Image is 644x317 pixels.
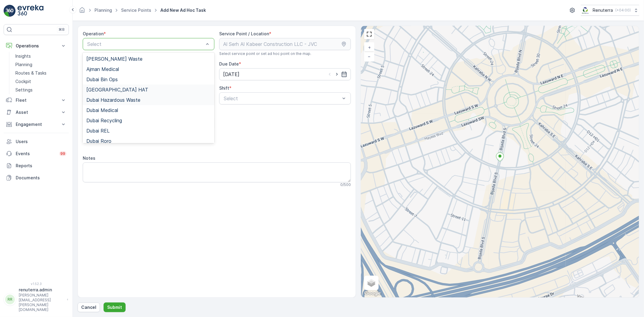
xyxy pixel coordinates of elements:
p: ( +04:00 ) [615,8,631,13]
p: Routes & Tasks [15,70,46,76]
span: Dubai Medical [86,107,118,113]
p: Users [16,139,66,145]
a: Reports [4,160,69,172]
p: Planning [15,62,32,68]
img: logo [4,5,16,17]
p: Documents [16,175,66,181]
p: Renuterra [593,7,613,13]
span: Dubai Roro [86,138,111,144]
p: Settings [15,87,33,93]
p: renuterra.admin [19,287,64,293]
p: Events [16,151,56,157]
a: View Fullscreen [365,30,374,39]
div: RR [5,295,15,304]
a: Cockpit [13,77,69,86]
span: Select service point or set ad hoc point on the map. [219,51,311,56]
span: Ajman Medical [86,66,119,72]
a: Layers [365,276,378,290]
a: Events99 [4,148,69,160]
p: ⌘B [59,27,65,32]
button: Renuterra(+04:00) [581,5,639,16]
img: logo_light-DOdMpM7g.png [18,5,43,17]
a: Settings [13,86,69,94]
a: Planning [95,8,112,13]
a: Planning [13,60,69,69]
span: + [368,45,371,50]
a: Insights [13,52,69,60]
p: Engagement [16,121,57,127]
p: Select [224,95,340,102]
img: Screenshot_2024-07-26_at_13.33.01.png [581,7,590,14]
p: Reports [16,163,66,169]
span: [PERSON_NAME] Waste [86,56,143,62]
p: 99 [60,151,65,156]
button: Cancel [78,303,100,312]
a: Zoom In [365,43,374,52]
span: Add New Ad Hoc Task [159,7,207,13]
a: Service Points [121,8,151,13]
label: Service Point / Location [219,31,269,36]
button: Submit [104,303,126,312]
button: RRrenuterra.admin[PERSON_NAME][EMAIL_ADDRESS][PERSON_NAME][DOMAIN_NAME] [4,287,69,312]
span: Dubai Hazardous Waste [86,97,140,103]
button: Operations [4,40,69,52]
label: Due Date [219,61,239,66]
p: Insights [15,53,31,59]
span: Dubai Bin Ops [86,77,118,82]
a: Open this area in Google Maps (opens a new window) [363,290,383,297]
p: Cancel [81,304,96,310]
a: Documents [4,172,69,184]
input: Al Serh Al Kabeer Construction LLC - JVC [219,38,351,50]
p: Cockpit [15,78,31,85]
p: Operations [16,43,57,49]
span: Dubai REL [86,128,110,133]
label: Operation [83,31,104,36]
p: [PERSON_NAME][EMAIL_ADDRESS][PERSON_NAME][DOMAIN_NAME] [19,293,64,312]
input: dd/mm/yyyy [219,68,351,80]
a: Zoom Out [365,52,374,61]
span: [GEOGRAPHIC_DATA] HAT [86,87,148,92]
a: Users [4,136,69,148]
p: 0 / 500 [340,182,351,187]
a: Homepage [79,9,85,14]
label: Shift [219,85,229,91]
a: Routes & Tasks [13,69,69,77]
span: − [368,54,371,59]
img: Google [363,290,383,297]
p: Asset [16,109,57,115]
button: Engagement [4,118,69,130]
label: Notes [83,155,95,161]
span: Dubai Recycling [86,118,122,123]
span: v 1.52.3 [4,282,69,286]
p: Select [87,40,204,48]
button: Asset [4,106,69,118]
p: Submit [107,304,122,310]
button: Fleet [4,94,69,106]
p: Fleet [16,97,57,103]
